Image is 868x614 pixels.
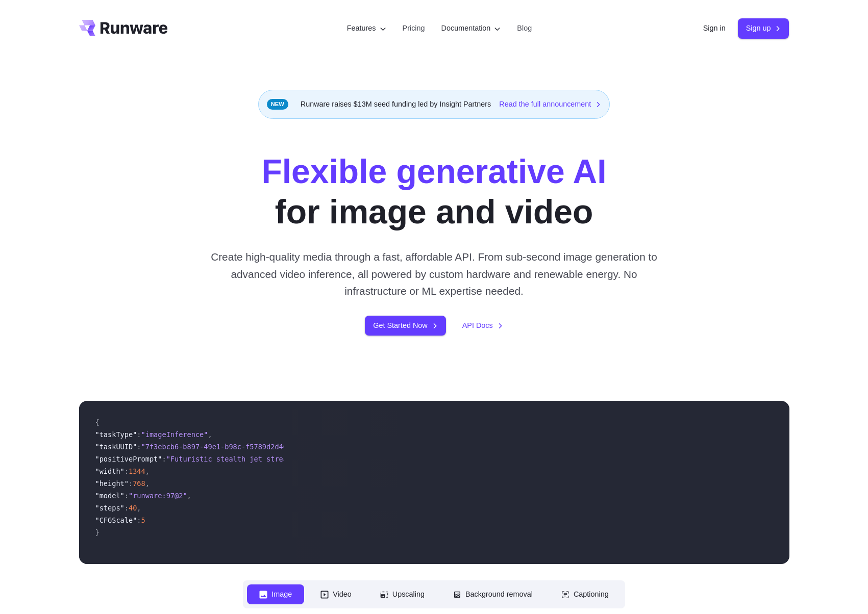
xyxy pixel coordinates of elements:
label: Documentation [441,22,501,34]
button: Captioning [549,584,621,604]
h1: for image and video [261,151,606,232]
span: "width" [95,467,125,475]
a: Sign up [738,18,789,38]
span: "model" [95,492,125,500]
span: : [162,455,166,463]
span: , [145,479,150,488]
span: : [125,504,129,512]
a: Get Started Now [365,316,445,336]
span: "CFGScale" [95,516,137,524]
span: : [129,479,133,488]
div: Runware raises $13M seed funding led by Insight Partners [258,90,610,119]
span: , [208,430,212,439]
span: , [145,467,150,475]
span: 5 [141,516,145,524]
label: Features [347,22,386,34]
button: Video [308,584,364,604]
p: Create high-quality media through a fast, affordable API. From sub-second image generation to adv... [207,248,661,299]
span: "runware:97@2" [129,492,187,500]
span: 768 [133,479,145,488]
a: Pricing [403,22,425,34]
a: Read the full announcement [499,98,601,110]
span: "steps" [95,504,125,512]
span: : [137,443,141,451]
a: Blog [517,22,532,34]
span: "height" [95,479,129,488]
span: 1344 [129,467,145,475]
button: Background removal [441,584,545,604]
span: "Futuristic stealth jet streaking through a neon-lit cityscape with glowing purple exhaust" [166,455,547,463]
strong: Flexible generative AI [261,152,606,190]
span: "positivePrompt" [95,455,162,463]
span: "imageInference" [141,430,208,439]
span: : [125,467,129,475]
span: "taskType" [95,430,137,439]
a: Go to / [79,20,168,36]
span: } [95,528,100,536]
span: "taskUUID" [95,443,137,451]
a: Sign in [703,22,726,34]
button: Image [247,584,304,604]
span: : [137,516,141,524]
a: API Docs [462,320,503,331]
span: : [125,492,129,500]
span: , [137,504,141,512]
span: : [137,430,141,439]
span: 40 [129,504,137,512]
span: , [187,492,191,500]
button: Upscaling [368,584,437,604]
span: { [95,418,100,426]
span: "7f3ebcb6-b897-49e1-b98c-f5789d2d40d7" [141,443,300,451]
